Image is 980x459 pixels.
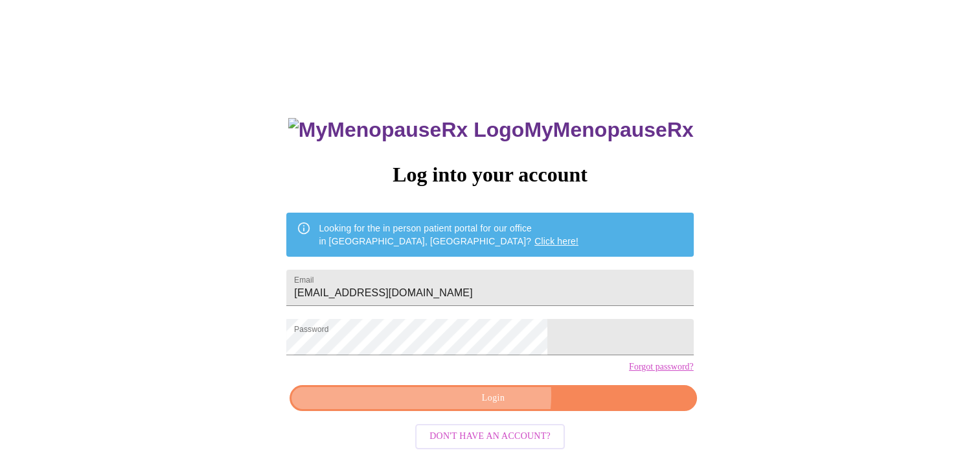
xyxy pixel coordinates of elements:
div: Looking for the in person patient portal for our office in [GEOGRAPHIC_DATA], [GEOGRAPHIC_DATA]? [319,217,578,253]
a: Forgot password? [629,362,694,372]
h3: Log into your account [286,163,693,187]
a: Don't have an account? [412,430,568,441]
a: Click here! [534,236,578,246]
h3: MyMenopauseRx [288,118,694,142]
span: Don't have an account? [429,429,551,445]
button: Login [290,385,696,412]
img: MyMenopauseRx Logo [288,118,524,142]
span: Login [304,390,681,406]
button: Don't have an account? [415,424,565,449]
